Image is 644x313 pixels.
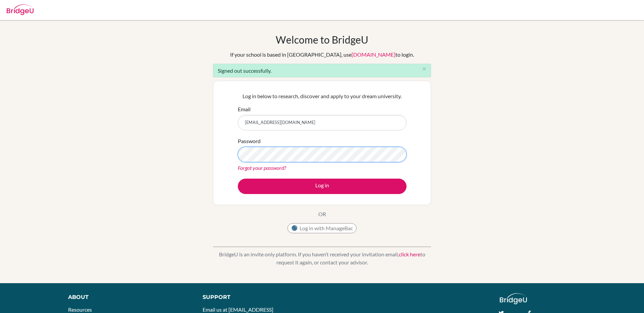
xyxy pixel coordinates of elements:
[68,306,92,313] a: Resources
[213,250,431,266] p: BridgeU is an invite only platform. If you haven’t received your invitation email, to request it ...
[7,4,34,15] img: Bridge-U
[238,92,407,100] p: Log in below to research, discover and apply to your dream university.
[399,251,420,257] a: click here
[230,51,414,59] div: If your school is based in [GEOGRAPHIC_DATA], use to login.
[203,293,314,301] div: Support
[318,210,326,218] p: OR
[238,137,261,145] label: Password
[422,66,427,71] i: close
[417,64,431,74] button: Close
[500,293,527,304] img: logo_white@2x-f4f0deed5e89b7ecb1c2cc34c3e3d731f90f0f143d5ea2071677605dd97b5244.png
[352,51,395,58] a: [DOMAIN_NAME]
[68,293,187,301] div: About
[276,34,368,46] h1: Welcome to BridgeU
[287,223,357,233] button: Log in with ManageBac
[213,64,431,77] div: Signed out successfully.
[238,165,286,171] a: Forgot your password?
[238,179,407,194] button: Log in
[238,105,251,113] label: Email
